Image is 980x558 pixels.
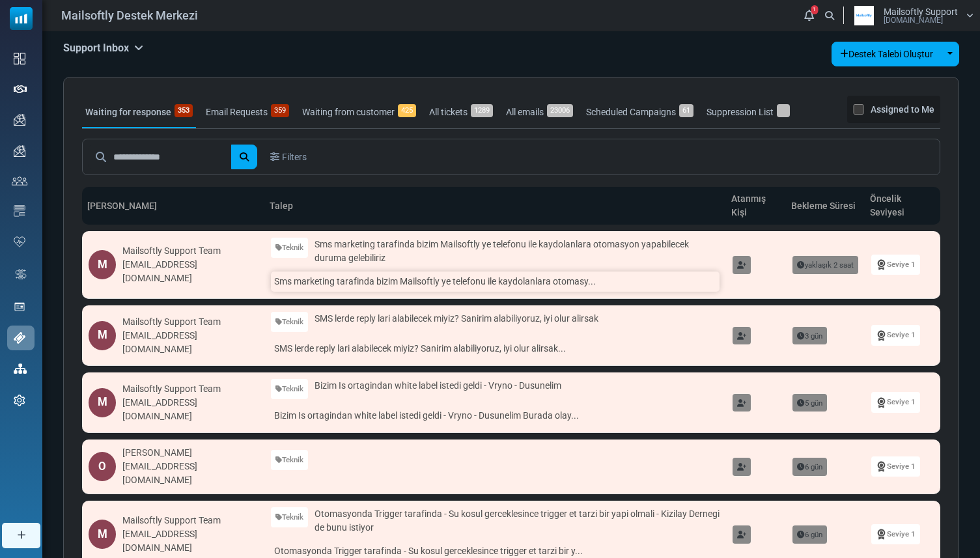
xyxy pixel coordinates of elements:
label: Assigned to Me [871,102,934,117]
span: 3 gün [792,327,827,345]
span: Sms marketing tarafinda bizim Mailsoftly ye telefonu ile kaydolanlara otomasyon yapabilecek durum... [315,238,720,265]
a: Seviye 1 [871,524,920,544]
div: [EMAIL_ADDRESS][DOMAIN_NAME] [122,329,258,356]
a: Seviye 1 [871,456,920,477]
img: campaigns-icon.png [14,145,25,157]
th: Bekleme Süresi [786,187,865,225]
img: domain-health-icon.svg [14,236,25,247]
a: All tickets1289 [426,96,496,128]
th: Öncelik Seviyesi [865,187,940,225]
a: Sms marketing tarafinda bizim Mailsoftly ye telefonu ile kaydolanlara otomasy... [271,272,720,292]
img: dashboard-icon.svg [14,53,25,64]
h5: Support Inbox [63,42,143,54]
img: email-templates-icon.svg [14,205,25,217]
a: Seviye 1 [871,255,920,275]
a: 1 [800,7,818,24]
a: Bizim Is ortagindan white label istedi geldi - Vryno - Dusunelim Burada olay... [271,406,720,426]
span: 61 [679,104,693,117]
a: All emails23006 [503,96,576,128]
th: Atanmış Kişi [726,187,786,225]
span: 5 gün [792,394,827,412]
div: M [89,388,116,417]
span: 6 gün [792,525,827,544]
div: O [89,452,116,481]
span: Filters [282,150,307,164]
span: 1 [811,5,818,14]
a: Destek Talebi Oluştur [832,42,942,66]
span: Otomasyonda Trigger tarafinda - Su kosul gerceklesince trigger et tarzi bir yapi olmali - Kizilay... [315,507,720,535]
div: [EMAIL_ADDRESS][DOMAIN_NAME] [122,527,258,555]
div: [EMAIL_ADDRESS][DOMAIN_NAME] [122,396,258,423]
img: User Logo [848,6,880,25]
a: Teknik [271,379,308,399]
div: M [89,520,116,549]
div: M [89,250,116,279]
span: 425 [398,104,416,117]
a: Teknik [271,312,308,332]
a: Waiting from customer425 [299,96,419,128]
img: workflow.svg [14,267,28,282]
img: support-icon-active.svg [14,332,25,344]
span: 6 gün [792,458,827,476]
a: Email Requests359 [203,96,292,128]
img: settings-icon.svg [14,395,25,406]
span: SMS lerde reply lari alabilecek miyiz? Sanirim alabiliyoruz, iyi olur alirsak [315,312,598,326]
a: Seviye 1 [871,392,920,412]
img: mailsoftly_icon_blue_white.svg [10,7,33,30]
div: M [89,321,116,350]
div: Mailsoftly Support Team [122,382,258,396]
div: [PERSON_NAME] [122,446,258,460]
div: Mailsoftly Support Team [122,244,258,258]
div: [EMAIL_ADDRESS][DOMAIN_NAME] [122,258,258,285]
div: [EMAIL_ADDRESS][DOMAIN_NAME] [122,460,258,487]
span: 353 [175,104,193,117]
img: contacts-icon.svg [12,176,27,186]
div: Mailsoftly Support Team [122,514,258,527]
span: Mailsoftly Support [884,7,958,16]
a: Teknik [271,507,308,527]
div: Mailsoftly Support Team [122,315,258,329]
span: 1289 [471,104,493,117]
a: SMS lerde reply lari alabilecek miyiz? Sanirim alabiliyoruz, iyi olur alirsak... [271,339,720,359]
span: 23006 [547,104,573,117]
img: landing_pages.svg [14,301,25,313]
th: Talep [264,187,726,225]
a: Teknik [271,450,308,470]
a: Waiting for response353 [82,96,196,128]
a: Scheduled Campaigns61 [583,96,697,128]
a: Suppression List [703,96,793,128]
span: Bizim Is ortagindan white label istedi geldi - Vryno - Dusunelim [315,379,561,393]
a: Seviye 1 [871,325,920,345]
span: yaklaşık 2 saat [792,256,858,274]
a: Teknik [271,238,308,258]
span: 359 [271,104,289,117]
span: Mailsoftly Destek Merkezi [61,7,198,24]
a: User Logo Mailsoftly Support [DOMAIN_NAME] [848,6,973,25]
span: [DOMAIN_NAME] [884,16,943,24]
img: campaigns-icon.png [14,114,25,126]
th: [PERSON_NAME] [82,187,264,225]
